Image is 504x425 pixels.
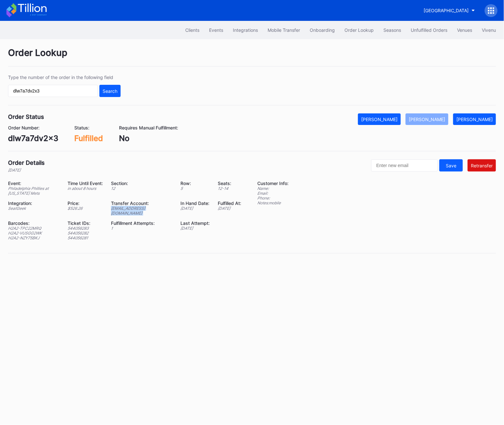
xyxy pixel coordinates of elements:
[8,159,45,166] div: Order Details
[111,220,172,226] div: Fulfillment Attempts:
[68,181,103,186] div: Time Until Event:
[8,75,121,80] div: Type the number of the order in the following field
[218,186,241,191] div: 12 - 14
[340,24,379,36] button: Order Lookup
[233,27,258,33] div: Integrations
[456,117,493,122] div: [PERSON_NAME]
[468,159,496,172] button: Retransfer
[68,235,103,240] div: 544056281
[379,24,406,36] button: Seasons
[180,226,210,231] div: [DATE]
[310,27,335,33] div: Onboarding
[471,163,493,168] div: Retransfer
[453,113,496,125] button: [PERSON_NAME]
[268,27,300,33] div: Mobile Transfer
[477,24,501,36] button: Vivenu
[111,200,172,206] div: Transfer Account:
[406,113,448,125] button: [PERSON_NAME]
[305,24,340,36] button: Onboarding
[74,134,103,143] div: Fulfilled
[228,24,263,36] button: Integrations
[204,24,228,36] button: Events
[119,134,178,143] div: No
[8,186,60,196] div: Philadelphia Phillies at [US_STATE] Mets
[68,186,103,191] div: in about 8 hours
[8,134,58,143] div: dlw7a7dv2x3
[8,231,60,235] div: H2A2-VUSGG2WK
[8,85,98,97] input: GT59662
[209,27,223,33] div: Events
[257,191,289,196] div: Email:
[180,24,204,36] button: Clients
[8,220,60,226] div: Barcodes:
[8,200,60,206] div: Integration:
[457,27,472,33] div: Venues
[218,206,241,211] div: [DATE]
[180,206,210,211] div: [DATE]
[344,27,374,33] div: Order Lookup
[218,200,241,206] div: Fulfilled At:
[68,206,103,211] div: $ 526.26
[111,181,172,186] div: Section:
[8,235,60,240] div: H2A2-NZY75BKJ
[452,24,477,36] button: Venues
[383,27,401,33] div: Seasons
[74,125,103,130] div: Status:
[409,117,445,122] div: [PERSON_NAME]
[406,24,452,36] button: Unfulfilled Orders
[68,220,103,226] div: Ticket IDs:
[111,226,172,231] div: 1
[424,8,469,13] div: [GEOGRAPHIC_DATA]
[99,85,121,97] button: Search
[8,168,45,173] div: [DATE]
[8,125,58,130] div: Order Number:
[371,159,438,172] input: Enter new email
[218,181,241,186] div: Seats:
[419,4,480,16] button: [GEOGRAPHIC_DATA]
[185,27,199,33] div: Clients
[111,186,172,191] div: 12
[257,181,289,186] div: Customer Info:
[119,125,178,130] div: Requires Manual Fulfillment:
[257,196,289,200] div: Phone:
[263,24,305,36] button: Mobile Transfer
[439,159,463,172] button: Save
[8,47,496,66] div: Order Lookup
[8,206,60,211] div: SeatGeek
[361,117,398,122] div: [PERSON_NAME]
[8,226,60,231] div: H2A2-TPC22MRQ
[180,186,210,191] div: 5
[358,113,401,125] button: [PERSON_NAME]
[482,27,496,33] div: Vivenu
[257,200,289,205] div: Notes: mobile
[180,220,210,226] div: Last Attempt:
[411,27,447,33] div: Unfulfilled Orders
[68,200,103,206] div: Price:
[111,206,172,216] div: [EMAIL_ADDRESS][DOMAIN_NAME]
[8,113,44,120] div: Order Status
[68,226,103,231] div: 544056283
[103,88,117,94] div: Search
[180,200,210,206] div: In Hand Date:
[180,181,210,186] div: Row:
[8,181,60,186] div: Event:
[68,231,103,235] div: 544056282
[257,186,289,191] div: Name:
[446,163,456,168] div: Save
